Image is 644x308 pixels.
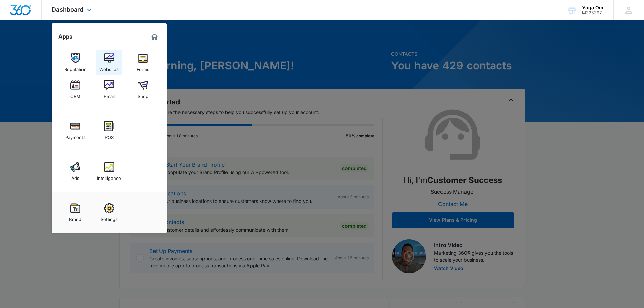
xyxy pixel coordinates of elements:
div: account id [582,10,603,15]
div: Forms [137,63,149,72]
div: Intelligence [97,172,121,181]
a: Brand [63,200,88,226]
div: Email [104,90,115,99]
a: Reputation [63,50,88,75]
a: Settings [96,200,122,226]
a: POS [96,118,122,143]
a: Websites [96,50,122,75]
a: Shop [130,77,156,102]
a: CRM [63,77,88,102]
span: Dashboard [52,6,84,13]
div: Reputation [64,63,87,72]
div: Ads [71,172,79,181]
div: Websites [99,63,119,72]
div: Brand [69,213,81,222]
a: Ads [63,159,88,184]
div: CRM [70,90,80,99]
a: Intelligence [96,159,122,184]
div: Payments [65,131,86,140]
div: Settings [101,213,118,222]
h2: Apps [58,33,72,40]
a: Email [96,77,122,102]
a: Marketing 360® Dashboard [149,31,160,42]
div: POS [105,131,114,140]
a: Forms [130,50,156,75]
a: Payments [63,118,88,143]
div: account name [582,5,603,10]
div: Shop [138,90,148,99]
